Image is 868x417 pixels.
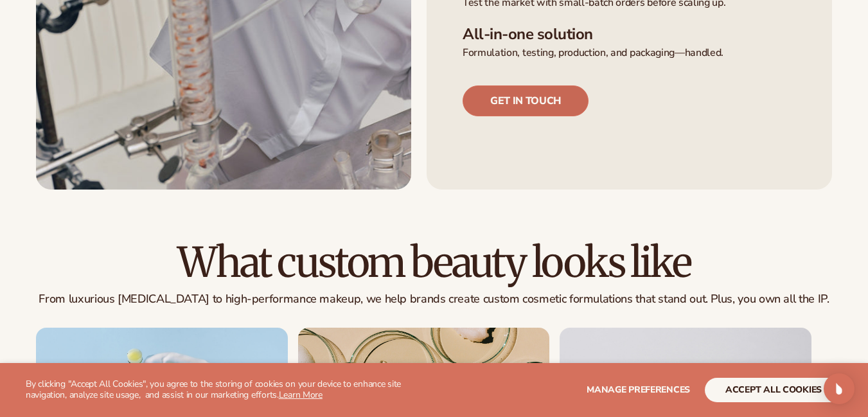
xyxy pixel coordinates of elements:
p: From luxurious [MEDICAL_DATA] to high-performance makeup, we help brands create custom cosmetic f... [36,292,832,306]
h3: All-in-one solution [463,25,796,44]
button: Manage preferences [587,378,690,402]
p: By clicking "Accept All Cookies", you agree to the storing of cookies on your device to enhance s... [26,379,429,401]
h2: What custom beauty looks like [36,241,832,284]
span: Manage preferences [587,384,690,396]
p: Formulation, testing, production, and packaging—handled. [463,46,796,60]
a: Get in touch [463,85,589,116]
button: accept all cookies [705,378,842,402]
div: Open Intercom Messenger [824,373,855,404]
a: Learn More [279,389,323,401]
